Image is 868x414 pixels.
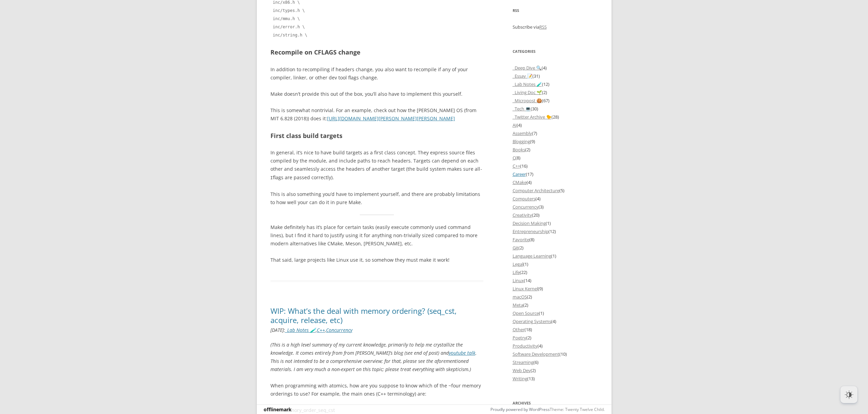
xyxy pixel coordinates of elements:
li: (8) [513,154,598,162]
a: Creativity [513,212,532,218]
h3: RSS [513,6,598,15]
li: (13) [513,374,598,383]
a: Open Source [513,310,539,316]
p: Make doesn’t provide this out of the box, you’ll also have to implement this yourself. [270,90,484,98]
li: (3) [513,203,598,211]
li: (12) [513,227,598,235]
a: Linux Kernel [513,286,538,292]
li: (2) [513,334,598,342]
a: _Living Doc 🌱 [513,89,542,95]
time: [DATE] [270,327,284,333]
a: Books [513,147,525,153]
li: (28) [513,113,598,121]
a: _Micropost 🍪 [513,97,542,104]
li: (2) [513,293,598,301]
li: (17) [513,170,598,178]
li: (12) [513,80,598,88]
a: C [513,155,515,161]
a: Computers [513,196,535,202]
a: WIP: What’s the deal with memory ordering? (seq_cst, acquire, release, etc) [270,306,457,325]
a: youtube talk [449,350,475,356]
a: Productivity [513,343,538,349]
a: [URL][DOMAIN_NAME][PERSON_NAME][PERSON_NAME] [327,115,455,122]
a: Software Development [513,351,559,357]
a: _Essay 📝 [513,73,532,79]
a: C++ [513,163,520,169]
p: When programming with atomics, how are you suppose to know which of the ~four memory orderings to... [270,382,484,398]
li: (7) [513,129,598,137]
p: In general, it’s nice to have build targets as a first class concept. They express source files c... [270,149,484,182]
a: Assembly [513,130,532,136]
a: _Lab Notes 🧪 [285,327,316,333]
li: (22) [513,268,598,276]
li: (16) [513,162,598,170]
a: _Lab Notes 🧪 [513,81,542,87]
li: (4) [513,195,598,203]
p: This is also something you’d have to implement yourself, and there are probably limitations to ho... [270,190,484,206]
li: (2) [513,244,598,252]
a: Concurrency [326,327,352,333]
h3: Categories [513,47,598,56]
li: (31) [513,72,598,80]
li: (4) [513,178,598,186]
i: : , , [270,327,352,333]
a: Concurrency [513,204,539,210]
a: AI [513,122,517,128]
li: (8) [513,235,598,244]
p: Subscribe via [513,23,598,31]
li: (5) [513,186,598,195]
li: (9) [513,137,598,145]
a: RSS [539,24,547,30]
em: (This is a high level summary of my current knowledge, primarily to help me crystallize the knowl... [270,341,477,372]
a: Legal [513,261,523,267]
li: (1) [513,260,598,268]
li: (2) [513,145,598,154]
li: (2) [513,301,598,309]
p: This is somewhat nontrivial. For an example, check out how the [PERSON_NAME] OS (from MIT 6.828 (... [270,106,484,123]
a: _Deep Dive 🔍 [513,65,542,71]
li: (4) [513,342,598,350]
a: Streaming [513,359,533,365]
a: C++ [317,327,325,333]
li: (20) [513,211,598,219]
li: (2) [513,88,598,96]
div: Theme: Twenty Twelve Child. [400,405,605,414]
a: Blogging [513,138,530,144]
a: macOS [513,294,527,300]
h2: Recompile on CFLAGS change [270,47,484,57]
h3: Archives [513,399,598,407]
li: (18) [513,325,598,334]
a: Favorite [513,236,529,243]
a: Decision Making [513,220,546,226]
a: Computer Architecture [513,187,559,194]
li: (4) [513,317,598,325]
li: (10) [513,350,598,358]
h2: First class build targets [270,131,484,141]
a: Web Dev [513,367,531,373]
li: (2) [513,366,598,374]
a: Operating Systems [513,318,551,324]
a: offlinemark [264,406,292,413]
a: Meta [513,302,523,308]
a: _Tech 💻 [513,106,531,112]
a: Other [513,326,525,333]
li: (9) [513,285,598,293]
li: (30) [513,105,598,113]
li: (67) [513,96,598,105]
a: Career [513,171,526,177]
a: Git [513,245,518,251]
li: (14) [513,276,598,285]
li: (1) [513,219,598,227]
a: Language Learning [513,253,551,259]
li: (1) [513,309,598,317]
li: (6) [513,358,598,366]
a: Life [513,269,520,275]
p: That said, large projects like Linux use it, so somehow they must make it work! [270,256,484,264]
a: Writing [513,375,527,382]
a: Poetry [513,335,526,341]
a: Linux [513,277,524,283]
li: (4) [513,121,598,129]
a: _Twitter Archive 🐤 [513,114,551,120]
a: Entrepreneurship [513,228,548,234]
p: In addition to recompiling if headers change, you also want to recompile if any of your compiler,... [270,65,484,82]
